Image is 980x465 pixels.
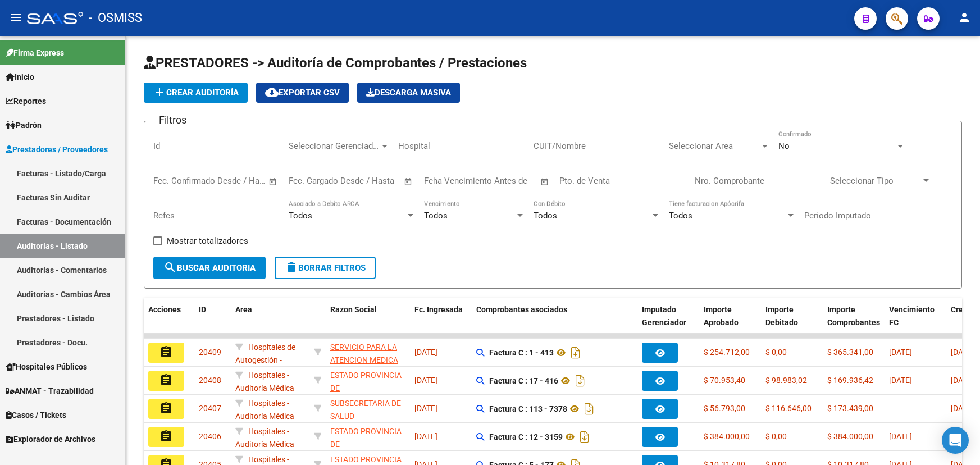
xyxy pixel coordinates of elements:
[573,372,587,390] i: Descargar documento
[885,298,946,347] datatable-header-cell: Vencimiento FC
[704,404,745,413] span: $ 56.793,00
[159,430,173,443] mat-icon: assignment
[344,176,399,186] input: Fecha fin
[951,376,974,385] span: [DATE]
[476,305,567,314] span: Comprobantes asociados
[534,211,557,221] span: Todos
[153,85,166,99] mat-icon: add
[568,344,583,362] i: Descargar documento
[265,85,279,99] mat-icon: cloud_download
[199,305,206,314] span: ID
[6,143,108,156] span: Prestadores / Proveedores
[209,176,263,186] input: Fecha fin
[6,71,34,83] span: Inicio
[330,397,405,421] div: - 30675068441
[235,305,252,314] span: Area
[6,361,87,373] span: Hospitales Públicos
[199,432,221,441] span: 20406
[424,211,448,221] span: Todos
[357,83,460,103] app-download-masive: Descarga masiva de comprobantes (adjuntos)
[330,425,405,449] div: - 30673377544
[6,119,42,131] span: Padrón
[330,341,405,364] div: - 30718314913
[765,376,807,385] span: $ 98.983,02
[402,175,415,188] button: Open calendar
[778,141,790,151] span: No
[357,83,460,103] button: Descarga Masiva
[704,432,750,441] span: $ 384.000,00
[414,305,463,314] span: Fc. Ingresada
[235,371,294,393] span: Hospitales - Auditoría Médica
[285,263,366,273] span: Borrar Filtros
[9,11,22,24] mat-icon: menu
[582,400,596,418] i: Descargar documento
[942,427,969,454] div: Open Intercom Messenger
[827,376,873,385] span: $ 169.936,42
[167,234,248,248] span: Mostrar totalizadores
[472,298,637,347] datatable-header-cell: Comprobantes asociados
[330,343,405,403] span: SERVICIO PARA LA ATENCION MEDICA DE LA COMUNIDAD DE SOLDINI (SAMCO) O. P.
[669,211,692,221] span: Todos
[199,376,221,385] span: 20408
[330,369,405,393] div: - 30673377544
[637,298,699,347] datatable-header-cell: Imputado Gerenciador
[89,6,142,30] span: - OSMISS
[669,141,760,151] span: Seleccionar Area
[765,404,812,413] span: $ 116.646,00
[159,373,173,387] mat-icon: assignment
[285,261,298,274] mat-icon: delete
[704,376,745,385] span: $ 70.953,40
[699,298,761,347] datatable-header-cell: Importe Aprobado
[267,175,280,188] button: Open calendar
[489,404,567,413] strong: Factura C : 113 - 7378
[414,348,437,357] span: [DATE]
[194,298,231,347] datatable-header-cell: ID
[830,176,921,186] span: Seleccionar Tipo
[951,404,974,413] span: [DATE]
[889,305,935,327] span: Vencimiento FC
[642,305,686,327] span: Imputado Gerenciador
[159,345,173,359] mat-icon: assignment
[951,348,974,357] span: [DATE]
[414,432,437,441] span: [DATE]
[256,83,349,103] button: Exportar CSV
[144,298,194,347] datatable-header-cell: Acciones
[889,348,912,357] span: [DATE]
[6,409,66,421] span: Casos / Tickets
[761,298,823,347] datatable-header-cell: Importe Debitado
[153,88,239,98] span: Crear Auditoría
[199,404,221,413] span: 20407
[144,55,527,71] span: PRESTADORES -> Auditoría de Comprobantes / Prestaciones
[704,305,739,327] span: Importe Aprobado
[6,385,94,397] span: ANMAT - Trazabilidad
[889,432,912,441] span: [DATE]
[231,298,309,347] datatable-header-cell: Area
[410,298,472,347] datatable-header-cell: Fc. Ingresada
[827,348,873,357] span: $ 365.341,00
[265,88,340,98] span: Exportar CSV
[765,432,787,441] span: $ 0,00
[704,348,750,357] span: $ 254.712,00
[330,427,406,462] span: ESTADO PROVINCIA DE [GEOGRAPHIC_DATA]
[144,83,248,103] button: Crear Auditoría
[489,432,563,441] strong: Factura C : 12 - 3159
[823,298,885,347] datatable-header-cell: Importe Comprobantes
[235,343,295,377] span: Hospitales de Autogestión - Afiliaciones
[148,305,181,314] span: Acciones
[6,433,95,445] span: Explorador de Archivos
[326,298,410,347] datatable-header-cell: Razon Social
[414,376,437,385] span: [DATE]
[366,88,451,98] span: Descarga Masiva
[414,404,437,413] span: [DATE]
[199,348,221,357] span: 20409
[153,257,266,279] button: Buscar Auditoria
[6,47,64,59] span: Firma Express
[958,11,971,24] mat-icon: person
[153,112,192,128] h3: Filtros
[489,348,554,357] strong: Factura C : 1 - 413
[289,141,380,151] span: Seleccionar Gerenciador
[235,427,294,449] span: Hospitales - Auditoría Médica
[6,95,46,107] span: Reportes
[330,371,406,405] span: ESTADO PROVINCIA DE [GEOGRAPHIC_DATA]
[159,402,173,415] mat-icon: assignment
